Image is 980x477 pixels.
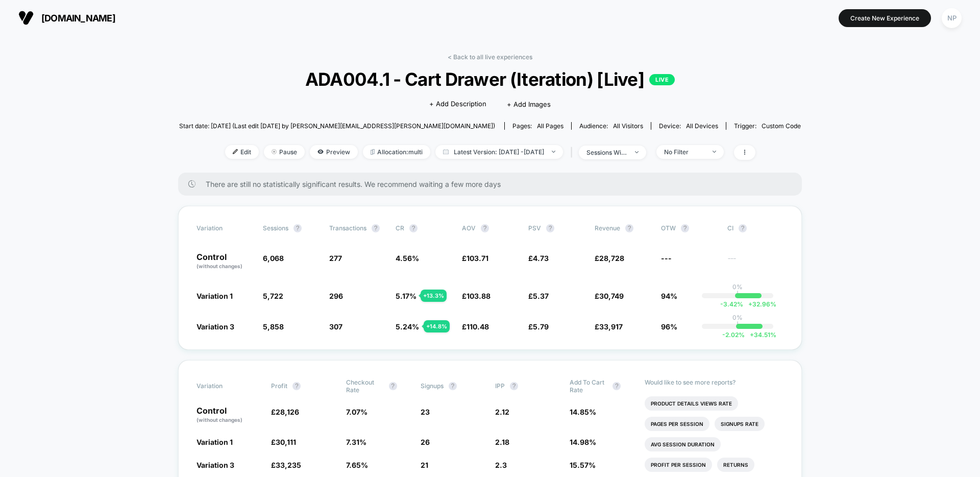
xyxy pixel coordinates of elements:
span: all pages [537,122,563,130]
p: | [737,291,739,298]
span: Custom Code [762,122,801,130]
p: 0% [732,314,743,321]
li: Returns [717,458,754,472]
span: 26 [421,438,430,446]
span: £ [462,322,489,331]
span: ADA004.1 - Cart Drawer (Iteration) [Live] [210,68,770,90]
span: 6,068 [263,254,284,263]
span: + Add Description [429,99,486,109]
button: ? [612,382,621,390]
span: 5.24 % [396,322,419,331]
span: 96% [661,322,677,331]
span: 5,858 [263,322,284,331]
button: ? [681,224,689,232]
span: 2.3 [495,461,507,469]
p: Control [197,253,253,270]
span: Variation [197,378,253,394]
div: Trigger: [734,122,801,130]
span: 2.12 [495,408,509,416]
span: All Visitors [613,122,643,130]
span: CR [396,224,404,232]
span: -3.42 % [720,300,743,308]
span: £ [528,322,549,331]
span: 28,728 [599,254,624,263]
span: 307 [329,322,342,331]
span: £ [271,438,296,446]
p: Would like to see more reports? [645,378,784,386]
span: £ [528,292,549,300]
span: 28,126 [276,408,299,416]
span: £ [462,254,488,263]
p: | [737,321,739,329]
span: 2.18 [495,438,509,446]
div: + 14.8 % [424,320,450,332]
span: Checkout Rate [346,378,384,394]
span: + [748,300,752,308]
span: 30,111 [276,438,296,446]
div: + 13.3 % [421,290,447,302]
img: end [713,151,716,153]
span: (without changes) [197,417,242,423]
button: ? [409,224,418,232]
button: Create New Experience [839,9,931,27]
p: 0% [732,283,743,291]
button: ? [510,382,518,390]
button: ? [449,382,457,390]
li: Signups Rate [715,417,765,431]
span: 14.98 % [570,438,596,446]
button: ? [372,224,380,232]
img: rebalance [371,149,375,155]
span: [DOMAIN_NAME] [41,13,115,23]
span: 30,749 [599,292,624,300]
button: [DOMAIN_NAME] [15,10,118,26]
span: £ [462,292,491,300]
span: £ [271,408,299,416]
li: Product Details Views Rate [645,396,738,411]
span: Device: [651,122,726,130]
span: IPP [495,382,505,390]
span: Variation 1 [197,438,233,446]
span: + [750,331,754,339]
span: Pause [264,145,305,159]
img: end [272,149,277,154]
span: 5,722 [263,292,283,300]
span: all devices [686,122,718,130]
p: Control [197,407,261,424]
span: OTW [661,224,717,232]
span: 33,917 [599,322,623,331]
button: ? [481,224,489,232]
span: Variation [197,224,253,232]
span: £ [595,254,624,263]
span: --- [727,255,783,270]
span: 7.31 % [346,438,366,446]
span: Profit [271,382,287,390]
span: 5.79 [533,322,549,331]
span: 32.96 % [743,300,776,308]
p: LIVE [649,74,675,85]
span: 15.57 % [570,461,596,469]
span: £ [595,322,623,331]
span: 103.71 [467,254,488,263]
span: 4.56 % [396,254,419,263]
span: 7.07 % [346,408,367,416]
span: Variation 1 [197,292,233,300]
button: ? [739,224,747,232]
span: 103.88 [467,292,491,300]
img: Visually logo [18,10,34,26]
span: Latest Version: [DATE] - [DATE] [435,145,563,159]
span: 296 [329,292,343,300]
span: + Add Images [507,100,551,108]
img: edit [233,149,238,154]
button: ? [625,224,633,232]
span: Preview [310,145,358,159]
span: 21 [421,461,428,469]
span: 277 [329,254,342,263]
img: end [552,151,555,153]
img: calendar [443,149,449,154]
img: end [635,151,639,153]
div: Audience: [579,122,643,130]
button: ? [292,382,301,390]
span: 4.73 [533,254,549,263]
span: CI [727,224,783,232]
span: AOV [462,224,476,232]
